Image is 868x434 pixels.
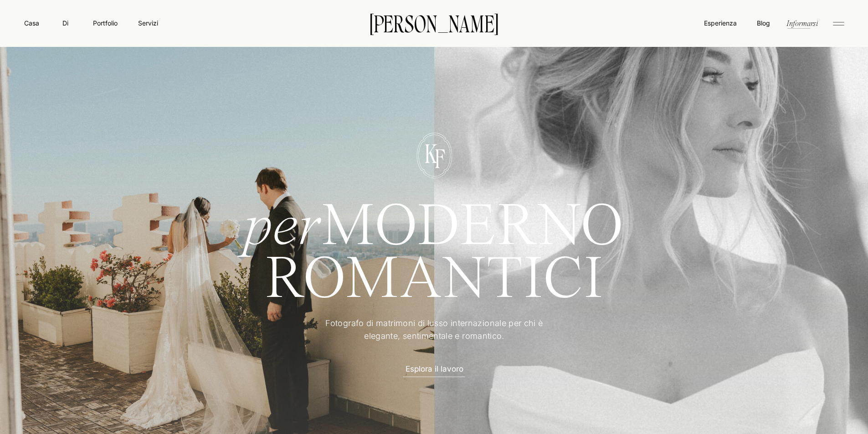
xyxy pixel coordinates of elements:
font: ROMANTICI [265,251,604,311]
a: Informarsi [786,18,810,28]
font: MODERNO [322,199,624,258]
font: [PERSON_NAME] [370,11,498,39]
a: Esplora il lavoro [395,363,474,373]
font: Esperienza [704,19,737,27]
font: F [434,144,445,176]
a: Esperienza [703,18,738,28]
font: Servizi [138,19,158,27]
a: Portfolio [89,18,121,28]
font: K [424,139,437,171]
font: Informarsi [786,20,818,28]
font: Esplora il lavoro [406,364,463,373]
a: [PERSON_NAME] [356,13,513,32]
font: Casa [24,19,39,27]
font: Portfolio [93,19,118,27]
font: Blog [757,19,770,27]
a: Blog [755,18,772,27]
font: per [244,199,322,258]
font: Di [62,19,68,27]
a: Casa [21,18,42,28]
a: Di [55,18,76,27]
a: Servizi [134,18,161,28]
font: Fotografo di matrimoni di lusso internazionale per chi è elegante, sentimentale e romantico. [325,318,543,341]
